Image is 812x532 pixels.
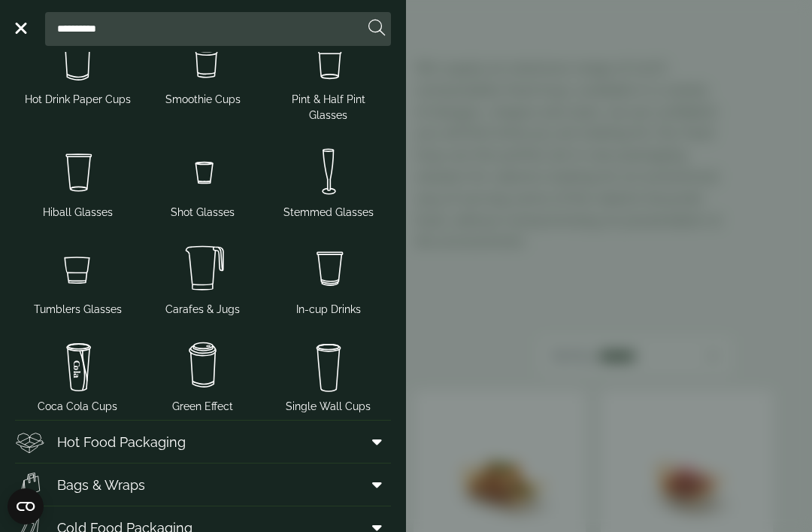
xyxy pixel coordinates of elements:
[21,336,135,396] img: cola.svg
[283,205,374,220] span: Stemmed Glasses
[8,488,44,524] button: Open CMP widget
[25,92,131,108] span: Hot Drink Paper Cups
[271,239,385,299] img: Incup_drinks.svg
[271,333,385,418] a: Single Wall Cups
[147,29,260,89] img: Smoothie_cups.svg
[21,29,135,89] img: HotDrink_paperCup.svg
[147,141,260,202] img: Shot_glass.svg
[171,205,235,220] span: Shot Glasses
[271,26,385,126] a: Pint & Half Pint Glasses
[147,336,260,396] img: HotDrink_paperCup.svg
[286,399,371,415] span: Single Wall Cups
[21,138,135,223] a: Hiball Glasses
[147,26,260,111] a: Smoothie Cups
[271,141,385,202] img: Stemmed_glass.svg
[34,302,122,318] span: Tumblers Glasses
[38,399,117,415] span: Coca Cola Cups
[147,236,260,321] a: Carafes & Jugs
[271,29,385,89] img: PintNhalf_cup.svg
[147,239,260,299] img: JugsNcaraffes.svg
[21,26,135,111] a: Hot Drink Paper Cups
[57,432,186,452] span: Hot Food Packaging
[15,470,45,500] img: Paper_carriers.svg
[147,333,260,418] a: Green Effect
[57,475,145,495] span: Bags & Wraps
[21,141,135,202] img: Hiball.svg
[271,336,385,396] img: plain-soda-cup.svg
[165,302,240,318] span: Carafes & Jugs
[271,138,385,223] a: Stemmed Glasses
[172,399,233,415] span: Green Effect
[15,427,45,457] img: Deli_box.svg
[21,333,135,418] a: Coca Cola Cups
[43,205,113,220] span: Hiball Glasses
[271,92,385,123] span: Pint & Half Pint Glasses
[165,92,241,108] span: Smoothie Cups
[147,138,260,223] a: Shot Glasses
[15,464,391,506] a: Bags & Wraps
[296,302,361,318] span: In-cup Drinks
[21,239,135,299] img: Tumbler_glass.svg
[271,236,385,321] a: In-cup Drinks
[21,236,135,321] a: Tumblers Glasses
[15,421,391,463] a: Hot Food Packaging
